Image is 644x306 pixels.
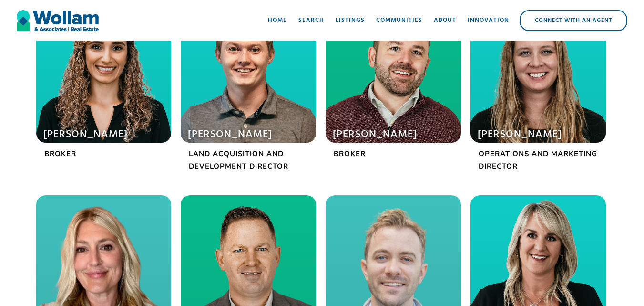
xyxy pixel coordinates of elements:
h1: [PERSON_NAME] [333,128,441,141]
div: Innovation [468,16,509,25]
div: Connect with an Agent [521,11,626,30]
h1: [PERSON_NAME] [478,128,586,141]
div: Search [298,16,324,25]
a: Search [293,6,330,35]
p: Broker [36,148,172,160]
p: Operations and Marketing Director [470,148,606,172]
div: Communities [376,16,422,25]
div: Home [268,16,287,25]
a: Communities [370,6,428,35]
a: Connect with an Agent [520,10,627,31]
a: About [428,6,462,35]
a: Innovation [462,6,515,35]
div: About [434,16,456,25]
h1: [PERSON_NAME] [188,128,296,141]
p: Broker [326,148,461,160]
p: Land Acquisition and Development Director [181,148,316,172]
a: home [17,6,99,35]
a: Listings [330,6,370,35]
div: Listings [336,16,365,25]
h1: [PERSON_NAME] [43,128,152,141]
a: Home [262,6,293,35]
